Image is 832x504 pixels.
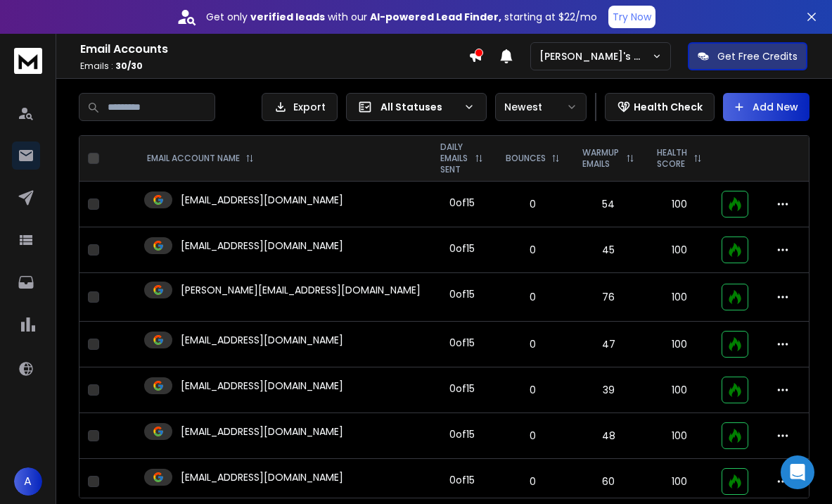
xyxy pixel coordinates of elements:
[181,379,343,393] p: [EMAIL_ADDRESS][DOMAIN_NAME]
[571,273,645,322] td: 76
[181,239,343,253] p: [EMAIL_ADDRESS][DOMAIN_NAME]
[181,424,343,439] p: [EMAIL_ADDRESS][DOMAIN_NAME]
[613,10,651,24] p: Try Now
[370,10,501,24] strong: AI-powered Lead Finder,
[440,141,469,175] p: DAILY EMAILS SENT
[646,273,713,322] td: 100
[503,197,563,211] p: 0
[449,336,475,350] div: 0 of 15
[506,153,546,164] p: BOUNCES
[717,49,798,63] p: Get Free Credits
[608,6,655,28] button: Try Now
[646,182,713,227] td: 100
[571,367,645,413] td: 39
[262,93,338,121] button: Export
[181,283,421,297] p: [PERSON_NAME][EMAIL_ADDRESS][DOMAIN_NAME]
[449,287,475,301] div: 0 of 15
[449,382,475,396] div: 0 of 15
[571,413,645,459] td: 48
[503,383,563,397] p: 0
[634,100,703,114] p: Health Check
[657,147,688,170] p: HEALTH SCORE
[605,93,715,121] button: Health Check
[688,42,807,70] button: Get Free Credits
[571,322,645,367] td: 47
[14,467,42,496] button: A
[646,227,713,273] td: 100
[503,337,563,351] p: 0
[449,427,475,441] div: 0 of 15
[449,196,475,210] div: 0 of 15
[449,241,475,256] div: 0 of 15
[539,49,652,63] p: [PERSON_NAME]'s Workspace
[14,48,42,74] img: logo
[206,10,597,24] p: Get only with our starting at $22/mo
[646,322,713,367] td: 100
[571,227,645,273] td: 45
[571,182,645,227] td: 54
[503,429,563,443] p: 0
[646,413,713,459] td: 100
[503,290,563,304] p: 0
[181,333,343,347] p: [EMAIL_ADDRESS][DOMAIN_NAME]
[250,10,325,24] strong: verified leads
[380,100,458,114] p: All Statuses
[115,60,143,72] span: 30 / 30
[181,470,343,484] p: [EMAIL_ADDRESS][DOMAIN_NAME]
[80,61,468,72] p: Emails :
[582,147,620,170] p: WARMUP EMAILS
[147,153,254,164] div: EMAIL ACCOUNT NAME
[495,93,587,121] button: Newest
[646,367,713,413] td: 100
[503,243,563,257] p: 0
[503,474,563,489] p: 0
[449,473,475,487] div: 0 of 15
[181,193,343,207] p: [EMAIL_ADDRESS][DOMAIN_NAME]
[80,41,468,58] h1: Email Accounts
[723,93,809,121] button: Add New
[781,455,814,489] div: Open Intercom Messenger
